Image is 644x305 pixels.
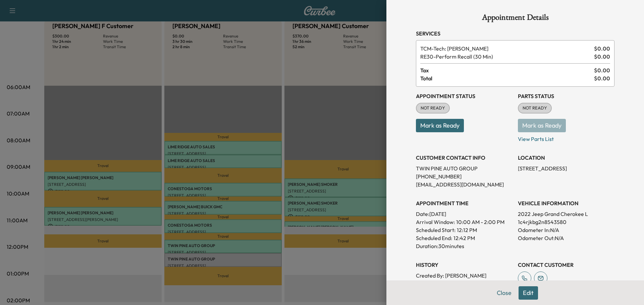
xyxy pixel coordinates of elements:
p: 2022 Jeep Grand Cherokee L [518,210,614,218]
h3: History [416,261,513,269]
span: $ 0.00 [594,45,610,53]
p: Scheduled End: [416,234,452,242]
p: Date: [DATE] [416,210,513,218]
button: Mark as Ready [416,119,464,132]
h3: APPOINTMENT TIME [416,199,513,207]
h1: Appointment Details [416,13,614,24]
p: 1c4rjkbg2n8543580 [518,218,614,226]
h3: LOCATION [518,154,614,162]
p: Odometer In: N/A [518,226,614,234]
h3: Appointment Status [416,92,513,100]
h3: Parts Status [518,92,614,100]
h3: VEHICLE INFORMATION [518,199,614,207]
span: $ 0.00 [594,66,610,74]
span: Total [420,74,594,82]
p: View Parts List [518,132,614,143]
p: 12:42 PM [453,234,475,242]
span: $ 0.00 [594,74,610,82]
span: $ 0.00 [594,53,610,61]
span: Tax [420,66,594,74]
p: Duration: 30 minutes [416,242,513,250]
p: Created At : [DATE] 2:45:21 PM [416,280,513,288]
h3: Services [416,29,614,37]
span: NOT READY [417,105,449,111]
p: [EMAIL_ADDRESS][DOMAIN_NAME] [416,180,513,188]
span: Tech: Colton M [420,45,591,53]
h3: CONTACT CUSTOMER [518,261,614,269]
button: Close [492,286,516,300]
p: 12:12 PM [457,226,477,234]
p: Arrival Window: [416,218,513,226]
span: NOT READY [519,105,551,111]
p: [STREET_ADDRESS] [518,164,614,172]
button: Edit [519,286,538,300]
p: Odometer Out: N/A [518,234,614,242]
h3: CUSTOMER CONTACT INFO [416,154,513,162]
p: Created By : [PERSON_NAME] [416,272,513,280]
p: Scheduled Start: [416,226,455,234]
p: TWIN PINE AUTO GROUP [416,164,513,172]
p: [PHONE_NUMBER] [416,172,513,180]
span: 10:00 AM - 2:00 PM [456,218,504,226]
span: Perform Recall (30 Min) [420,53,591,61]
